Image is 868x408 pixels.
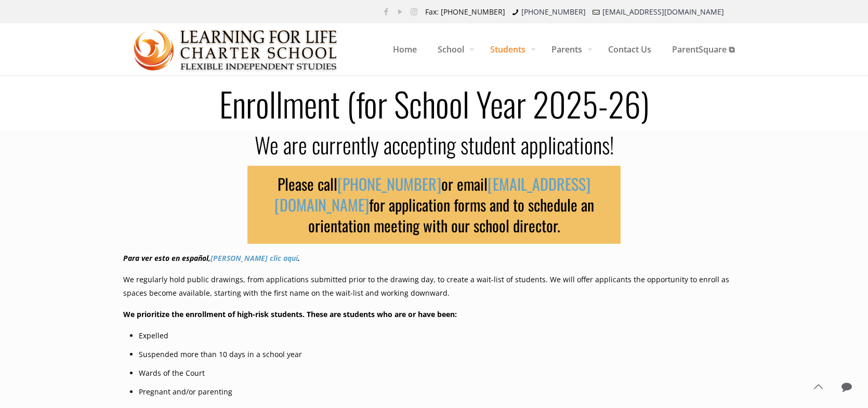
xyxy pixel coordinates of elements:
[383,34,427,65] span: Home
[662,23,745,75] a: ParentSquare ⧉
[427,34,480,65] span: School
[521,7,586,17] a: [PHONE_NUMBER]
[139,366,745,380] li: Wards of the Court
[337,172,441,195] a: [PHONE_NUMBER]
[123,131,745,158] h2: We are currently accepting student applications!
[139,385,745,399] li: Pregnant and/or parenting
[134,24,338,76] img: Enrollment (for School Year 2025-26)
[662,34,745,65] span: ParentSquare ⧉
[139,348,745,361] li: Suspended more than 10 days in a school year
[541,23,598,75] a: Parents
[383,23,427,75] a: Home
[510,7,521,17] i: phone
[409,6,419,17] a: Instagram icon
[211,253,298,263] a: [PERSON_NAME] clic aquí
[134,23,338,75] a: Learning for Life Charter School
[394,6,405,17] a: YouTube icon
[427,23,480,75] a: School
[591,7,601,17] i: mail
[807,376,829,398] a: Back to top icon
[274,172,591,216] a: [EMAIL_ADDRESS][DOMAIN_NAME]
[123,273,745,300] p: We regularly hold public drawings, from applications submitted prior to the drawing day, to creat...
[598,34,662,65] span: Contact Us
[123,309,457,319] b: We prioritize the enrollment of high-risk students. These are students who are or have been:
[602,7,724,17] a: [EMAIL_ADDRESS][DOMAIN_NAME]
[380,6,391,17] a: Facebook icon
[117,87,751,120] h1: Enrollment (for School Year 2025-26)
[139,329,745,343] li: Expelled
[247,166,621,244] h3: Please call or email for application forms and to schedule an orientation meeting with our school...
[123,253,300,263] em: Para ver esto en español, .
[541,34,598,65] span: Parents
[598,23,662,75] a: Contact Us
[480,34,541,65] span: Students
[480,23,541,75] a: Students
